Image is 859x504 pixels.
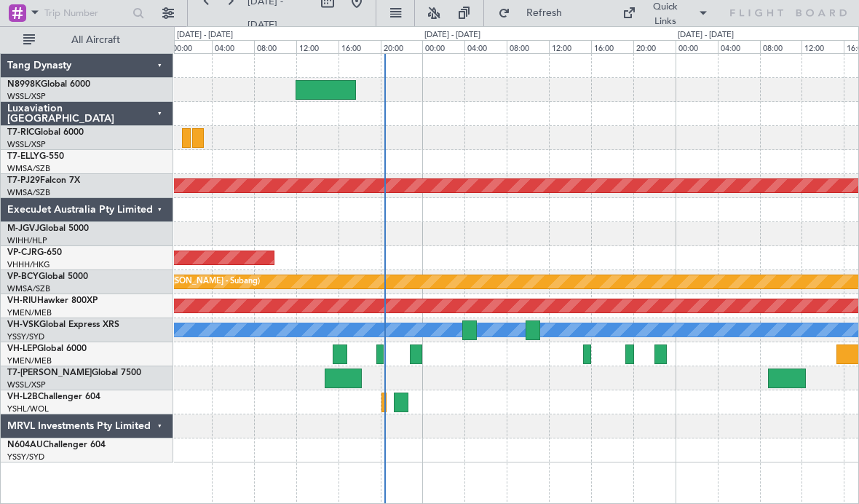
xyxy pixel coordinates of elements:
a: YSSY/SYD [7,331,44,342]
a: VH-VSKGlobal Express XRS [7,320,119,329]
a: T7-ELLYG-550 [7,152,64,161]
a: T7-PJ29Falcon 7X [7,176,80,185]
a: YMEN/MEB [7,307,52,318]
button: All Aircraft [16,28,158,52]
span: T7-ELLY [7,152,39,161]
div: 12:00 [549,40,591,53]
span: VH-LEP [7,344,37,353]
a: WSSL/XSP [7,379,46,390]
div: 04:00 [212,40,254,53]
div: 00:00 [422,40,464,53]
a: WMSA/SZB [7,187,50,198]
span: VP-BCY [7,272,39,281]
a: VP-BCYGlobal 5000 [7,272,88,281]
span: VH-VSK [7,320,39,329]
button: Quick Links [615,1,716,25]
span: VH-L2B [7,393,38,401]
div: 12:00 [296,40,339,53]
span: N604AU [7,441,43,449]
div: 00:00 [170,40,212,53]
span: VP-CJR [7,248,37,257]
div: 20:00 [381,40,423,53]
span: VH-RIU [7,296,37,305]
a: VH-LEPGlobal 6000 [7,344,87,353]
div: 16:00 [591,40,633,53]
div: 12:00 [801,40,844,53]
a: N604AUChallenger 604 [7,441,106,449]
span: N8998K [7,80,41,89]
a: YSSY/SYD [7,452,44,462]
a: VH-RIUHawker 800XP [7,296,98,305]
span: T7-RIC [7,128,34,137]
a: WSSL/XSP [7,91,46,102]
a: VH-L2BChallenger 604 [7,393,100,401]
a: WMSA/SZB [7,163,50,174]
a: WIHH/HLP [7,235,47,246]
span: T7-[PERSON_NAME] [7,369,92,377]
a: T7-[PERSON_NAME]Global 7500 [7,369,141,377]
button: Refresh [491,1,579,25]
span: Refresh [513,8,574,18]
a: WSSL/XSP [7,139,46,150]
a: VP-CJRG-650 [7,248,62,257]
a: N8998KGlobal 6000 [7,80,90,89]
a: M-JGVJGlobal 5000 [7,224,89,233]
div: [DATE] - [DATE] [177,29,233,42]
span: M-JGVJ [7,224,39,233]
a: YMEN/MEB [7,355,52,366]
a: T7-RICGlobal 6000 [7,128,84,137]
input: Trip Number [44,2,128,24]
div: 16:00 [339,40,381,53]
div: [DATE] - [DATE] [424,29,480,42]
div: 04:00 [464,40,507,53]
a: VHHH/HKG [7,259,50,270]
span: T7-PJ29 [7,176,40,185]
div: 00:00 [676,40,718,53]
div: 08:00 [760,40,802,53]
div: 08:00 [507,40,549,53]
a: YSHL/WOL [7,403,49,414]
div: 20:00 [633,40,676,53]
div: [DATE] - [DATE] [678,29,734,42]
span: All Aircraft [38,35,154,45]
div: 08:00 [254,40,296,53]
a: WMSA/SZB [7,283,50,294]
div: 04:00 [718,40,760,53]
